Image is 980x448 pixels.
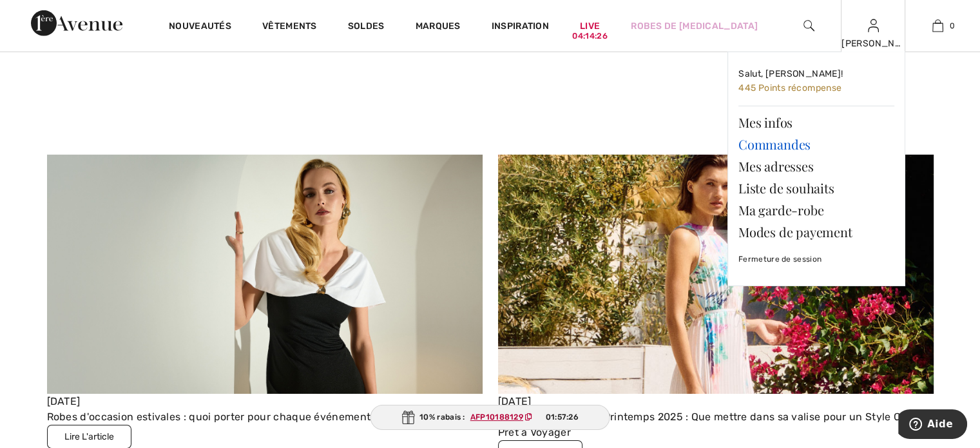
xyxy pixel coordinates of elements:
img: 1ère Avenue [31,10,122,36]
a: Fermeture de session [738,243,894,275]
a: Garde-robe capsule, Printemps 2025 : Que mettre dans sa valise pour un Style Chic et Prêt à Voyager [498,268,934,280]
span: 01:57:26 [546,411,579,423]
div: Robes d'occasion estivales : quoi porter pour chaque événement spécial [47,409,483,425]
img: Garde-robe capsule, Printemps 2025 : Que mettre dans sa valise pour un Style Chic et Prêt à Voyager [498,155,934,394]
div: [PERSON_NAME] [841,37,905,50]
a: Mes adresses [738,155,894,177]
span: 445 Points récompense [738,83,841,93]
span: Inspiration [492,21,549,34]
img: Gift.svg [401,411,414,424]
a: Robes d'occasion estivales : quoi porter pour chaque événement spécial [47,268,483,280]
a: 0 [906,18,969,34]
iframe: Ouvre un widget dans lequel vous pouvez trouver plus d’informations [898,409,967,442]
ins: AFP10188129 [470,413,523,422]
img: Mes infos [868,18,879,34]
span: 0 [950,20,955,32]
a: Modes de payement [738,221,894,243]
div: [DATE] [498,394,934,409]
a: Vêtements [262,21,317,34]
a: Soldes [348,21,385,34]
a: Se connecter [868,19,879,32]
img: recherche [803,18,814,34]
img: Mon panier [932,18,943,34]
div: Garde-robe capsule, Printemps 2025 : Que mettre dans sa valise pour un Style Chic et Prêt à Voyager [498,409,934,440]
a: Live04:14:26 [580,19,600,33]
div: 10% rabais : [370,405,610,430]
img: Robes d'occasion estivales : quoi porter pour chaque événement spécial [47,155,483,394]
div: [DATE] [47,394,483,409]
a: Ma garde-robe [738,199,894,221]
span: Salut, [PERSON_NAME]! [738,68,843,79]
a: Salut, [PERSON_NAME]! 445 Points récompense [738,63,894,101]
a: Nouveautés [169,21,231,34]
a: Commandes [738,133,894,155]
a: Mes infos [738,112,894,133]
a: Liste de souhaits [738,177,894,199]
a: Marques [416,21,461,34]
a: Robes de [MEDICAL_DATA] [631,19,758,33]
div: 04:14:26 [572,30,607,43]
